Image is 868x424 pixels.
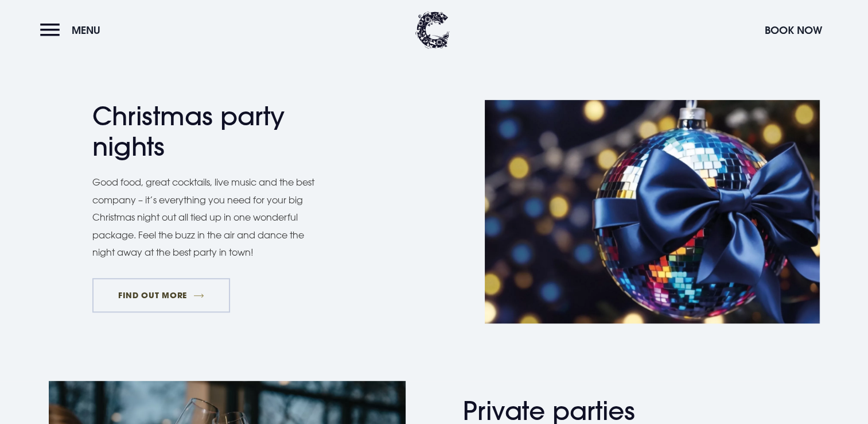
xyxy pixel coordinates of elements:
button: Menu [40,18,106,43]
span: Menu [72,24,100,37]
p: Good food, great cocktails, live music and the best company – it’s everything you need for your b... [92,174,328,261]
button: Book Now [759,18,828,43]
img: Clandeboye Lodge [415,11,450,49]
h2: Christmas party nights [92,101,316,162]
img: Hotel Christmas in Northern Ireland [485,100,820,323]
a: FIND OUT MORE [92,278,231,313]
